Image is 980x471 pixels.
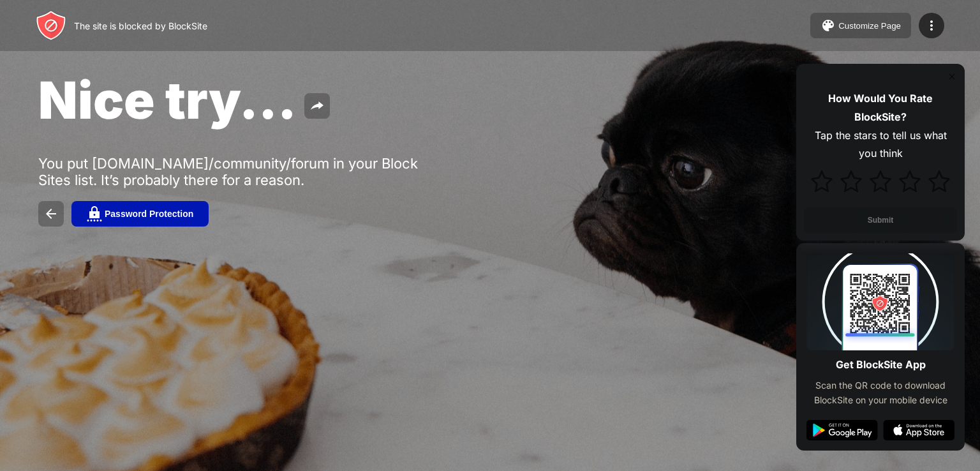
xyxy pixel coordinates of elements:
button: Submit [804,207,957,233]
img: menu-icon.svg [924,18,939,33]
div: Get BlockSite App [836,355,926,374]
img: header-logo.svg [36,10,66,41]
img: qrcode.svg [806,253,954,350]
img: google-play.svg [806,420,878,440]
img: rate-us-close.svg [947,71,957,82]
div: Scan the QR code to download BlockSite on your mobile device [806,378,954,407]
div: Tap the stars to tell us what you think [804,126,957,163]
div: The site is blocked by BlockSite [74,20,207,31]
img: back.svg [43,206,59,221]
img: star.svg [928,170,950,192]
button: Customize Page [810,13,911,38]
img: star.svg [870,170,891,192]
div: You put [DOMAIN_NAME]/community/forum in your Block Sites list. It’s probably there for a reason. [38,155,433,188]
div: How Would You Rate BlockSite? [804,89,957,126]
img: star.svg [840,170,862,192]
img: password.svg [87,206,102,221]
img: pallet.svg [820,18,836,33]
img: star.svg [811,170,833,192]
img: app-store.svg [883,420,954,440]
div: Customize Page [838,21,901,31]
span: Nice try... [38,69,297,131]
img: star.svg [899,170,921,192]
div: Password Protection [105,209,193,219]
img: share.svg [309,98,325,114]
button: Password Protection [71,201,209,227]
